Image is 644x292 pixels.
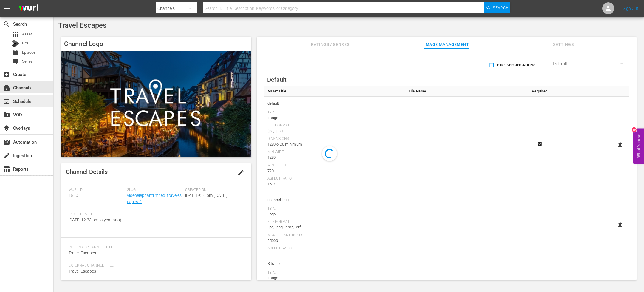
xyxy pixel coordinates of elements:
div: 10 [632,127,637,132]
th: File Name [406,86,525,97]
span: 1550 [69,193,78,198]
span: Asset [12,31,19,38]
div: 1280x720 minimum [267,141,403,147]
span: Episode [12,49,19,56]
div: Min Width [267,150,403,155]
button: Hide Specifications [487,57,538,73]
span: [DATE] 9:16 pm ([DATE]) [185,193,228,198]
span: Travel Escapes [69,251,96,255]
button: Open Feedback Widget [633,128,644,164]
th: Asset Title [264,86,406,97]
span: [DATE] 12:33 pm (a year ago) [69,217,121,222]
div: .jpg, .png, .bmp, .gif [267,224,403,230]
img: ans4CAIJ8jUAAAAAAAAAAAAAAAAAAAAAAAAgQb4GAAAAAAAAAAAAAAAAAAAAAAAAJMjXAAAAAAAAAAAAAAAAAAAAAAAAgAT5G... [14,1,43,16]
span: default [267,100,403,107]
span: Wurl ID: [69,188,124,192]
div: 720 [267,168,403,174]
span: Internal Channel Title: [69,245,241,250]
span: Automation [3,139,10,146]
div: Dimensions [267,137,403,141]
a: videoelephantlimited_travelescapes_1 [127,193,182,204]
div: Type [267,270,403,275]
div: Image [267,275,403,281]
div: Max File Size In Kbs [267,233,403,238]
span: menu [4,5,11,12]
span: Create [3,71,10,78]
div: Type [267,110,403,115]
div: Default [553,55,629,72]
div: Aspect Ratio [267,246,403,251]
div: 1280 [267,155,403,160]
span: Travel Escapes [69,269,96,274]
span: Bits Tile [267,260,403,268]
a: Sign Out [623,6,638,11]
span: Search [3,21,10,28]
img: Travel Escapes [61,51,251,157]
span: Search [493,2,509,13]
div: 16:9 [267,181,403,187]
span: VOD [3,111,10,118]
span: Overlays [3,125,10,132]
div: File Format [267,123,403,128]
div: Bits [12,40,19,47]
span: Channels [3,84,10,92]
span: Image Management [424,41,469,48]
h4: Channel Logo [61,37,251,51]
div: 25000 [267,238,403,244]
span: Created On: [185,188,241,192]
div: Min Height [267,163,403,168]
span: channel-bug [267,196,403,204]
div: Image [267,115,403,121]
div: Type [267,206,403,211]
span: Ingestion [3,152,10,159]
span: Last Updated: [69,212,124,217]
span: Slug: [127,188,182,192]
span: Series [12,58,19,65]
button: Search [484,2,510,13]
span: Travel Escapes [58,21,106,30]
span: Settings [541,41,586,48]
button: edit [234,166,248,180]
th: Required [525,86,555,97]
span: Reports [3,166,10,173]
div: Aspect Ratio [267,176,403,181]
span: Episode [22,50,35,55]
span: Default [267,76,287,83]
span: Hide Specifications [490,62,535,68]
span: edit [237,169,244,176]
span: External Channel Title: [69,263,241,268]
div: File Format [267,220,403,224]
span: Bits [22,40,29,46]
span: Ratings / Genres [308,41,352,48]
svg: Required [536,141,543,146]
div: .jpg, .png [267,128,403,134]
span: Asset [22,31,32,37]
span: Series [22,58,33,64]
span: Schedule [3,98,10,105]
span: Channel Details [66,168,108,175]
div: Logo [267,211,403,217]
